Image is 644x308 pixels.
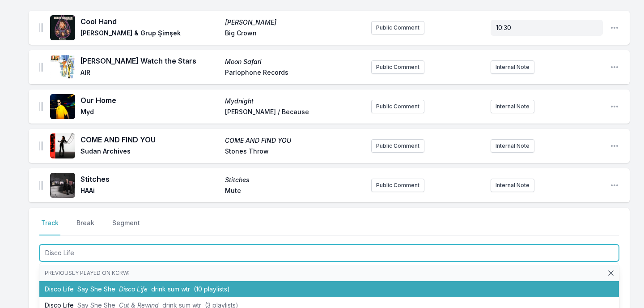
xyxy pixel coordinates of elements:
[371,139,424,153] button: Public Comment
[371,179,424,192] button: Public Comment
[50,173,75,198] img: Stitches
[194,285,230,293] span: (10 playlists)
[77,285,115,293] span: Say She She
[225,147,364,158] span: Stones Throw
[39,244,619,261] input: Track Title
[491,100,534,113] button: Internal Note
[225,18,364,27] span: [PERSON_NAME]
[39,102,43,111] img: Drag Handle
[225,107,364,118] span: [PERSON_NAME] / Because
[491,179,534,192] button: Internal Note
[50,15,75,40] img: Yarin Yoksa
[225,57,364,66] span: Moon Safari
[75,218,96,235] button: Break
[225,97,364,106] span: Mydnight
[50,55,75,80] img: Moon Safari
[39,23,43,32] img: Drag Handle
[491,60,534,74] button: Internal Note
[610,23,619,32] button: Open playlist item options
[610,102,619,111] button: Open playlist item options
[496,24,511,31] span: 10:30
[39,141,43,150] img: Drag Handle
[119,285,148,293] span: Disco Life
[371,100,424,113] button: Public Comment
[80,186,220,197] span: HAAi
[80,95,220,106] span: Our Home
[225,29,364,39] span: Big Crown
[80,174,220,184] span: Stitches
[371,21,424,34] button: Public Comment
[50,133,75,158] img: COME AND FIND YOU
[80,29,220,39] span: [PERSON_NAME] & Grup Şimşek
[80,68,220,79] span: AIR
[50,94,75,119] img: Mydnight
[39,181,43,190] img: Drag Handle
[610,181,619,190] button: Open playlist item options
[80,147,220,158] span: Sudan Archives
[39,281,619,297] li: Disco Life
[80,56,220,66] span: [PERSON_NAME] Watch the Stars
[225,68,364,79] span: Parlophone Records
[39,218,60,235] button: Track
[225,136,364,145] span: COME AND FIND YOU
[610,63,619,72] button: Open playlist item options
[225,175,364,184] span: Stitches
[110,218,142,235] button: Segment
[39,265,619,281] li: Previously played on KCRW:
[491,139,534,153] button: Internal Note
[610,141,619,150] button: Open playlist item options
[39,63,43,72] img: Drag Handle
[225,186,364,197] span: Mute
[80,16,220,27] span: Cool Hand
[80,134,220,145] span: COME AND FIND YOU
[80,107,220,118] span: Myd
[371,60,424,74] button: Public Comment
[151,285,190,293] span: drink sum wtr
